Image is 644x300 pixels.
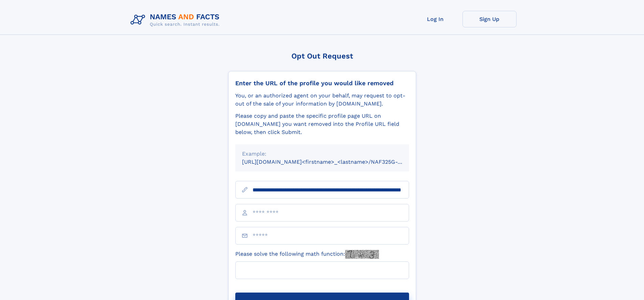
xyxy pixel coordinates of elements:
[228,52,416,60] div: Opt Out Request
[235,79,409,87] div: Enter the URL of the profile you would like removed
[235,250,379,259] label: Please solve the following math function:
[235,92,409,108] div: You, or an authorized agent on your behalf, may request to opt-out of the sale of your informatio...
[462,11,517,27] a: Sign Up
[242,159,422,165] small: [URL][DOMAIN_NAME]<firstname>_<lastname>/NAF325G-xxxxxxxx
[242,150,402,158] div: Example:
[408,11,462,27] a: Log In
[235,112,409,136] div: Please copy and paste the specific profile page URL on [DOMAIN_NAME] you want removed into the Pr...
[128,11,225,29] img: Logo Names and Facts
